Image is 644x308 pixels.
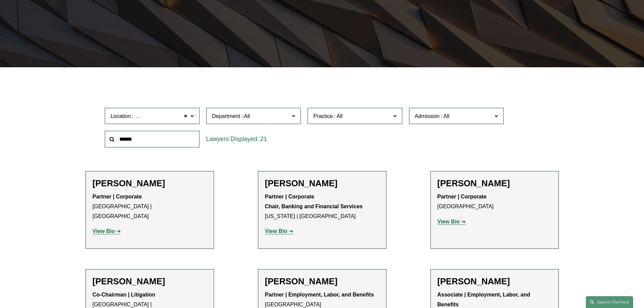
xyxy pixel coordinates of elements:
strong: Partner | Corporate Chair, Banking and Financial Services [265,194,363,209]
h2: [PERSON_NAME] [93,178,207,189]
p: [GEOGRAPHIC_DATA] | [GEOGRAPHIC_DATA] [93,192,207,221]
p: [GEOGRAPHIC_DATA] [437,192,552,212]
strong: Partner | Employment, Labor, and Benefits [265,292,374,298]
h2: [PERSON_NAME] [437,178,552,189]
a: View Bio [93,228,121,234]
strong: Partner | Corporate [93,194,142,199]
h2: [PERSON_NAME] [437,276,552,287]
strong: Co-Chairman | Litigation [93,292,156,298]
a: Search this site [586,296,633,308]
span: Department [212,113,240,119]
strong: Partner | Corporate [437,194,487,199]
span: Practice [313,113,333,119]
strong: Associate | Employment, Labor, and Benefits [437,292,532,307]
strong: View Bio [265,228,287,234]
a: View Bio [437,219,466,224]
strong: View Bio [93,228,115,234]
span: 21 [260,136,267,142]
p: [US_STATE] | [GEOGRAPHIC_DATA] [265,192,379,221]
span: [GEOGRAPHIC_DATA] [135,112,191,121]
span: Admission [415,113,440,119]
h2: [PERSON_NAME] [265,178,379,189]
strong: View Bio [437,219,460,224]
span: Location [111,113,131,119]
a: View Bio [265,228,293,234]
h2: [PERSON_NAME] [265,276,379,287]
h2: [PERSON_NAME] [93,276,207,287]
